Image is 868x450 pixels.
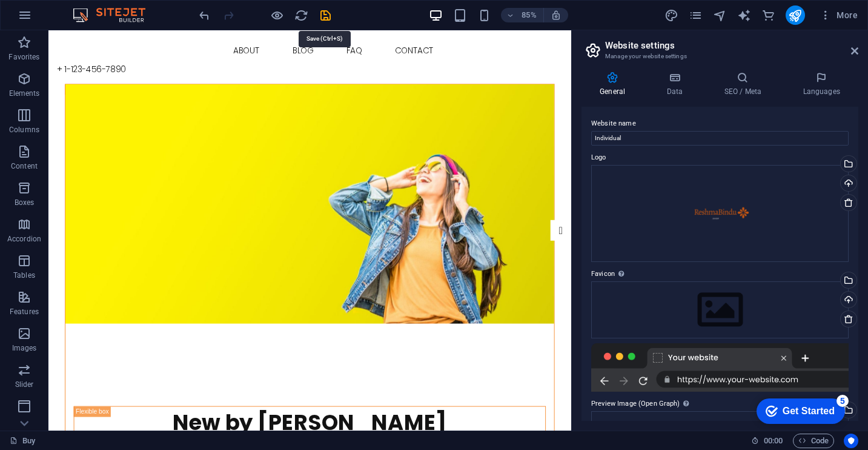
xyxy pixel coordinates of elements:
[591,131,849,146] input: Name...
[591,165,849,262] div: 2-O9e6f0XeQ_FC0mmWHExsIQ.png
[772,436,774,445] span: :
[501,8,544,22] button: 85%
[844,434,858,448] button: Usercentrics
[318,8,333,22] button: save
[15,380,34,389] p: Slider
[11,161,38,171] p: Content
[605,51,834,62] h3: Manage your website settings
[7,234,41,244] p: Accordion
[664,8,678,22] i: Design (Ctrl+Alt+Y)
[9,125,39,135] p: Columns
[10,434,35,448] a: Click to cancel selection. Double-click to open Pages
[15,198,35,207] p: Boxes
[761,8,776,22] button: commerce
[815,5,863,25] button: More
[713,8,727,22] i: Navigator
[820,9,858,21] span: More
[689,8,703,22] button: pages
[70,8,161,22] img: Editor Logo
[689,8,703,22] i: Pages (Ctrl+Alt+S)
[10,307,39,317] p: Features
[13,270,35,280] p: Tables
[36,13,88,24] div: Get Started
[706,72,784,97] h4: SEO / Meta
[551,10,562,21] i: On resize automatically adjust zoom level to fit chosen device.
[664,8,679,22] button: design
[8,52,39,62] p: Favorites
[10,6,98,32] div: Get Started 5 items remaining, 0% complete
[9,89,40,98] p: Elements
[764,434,783,448] span: 00 00
[788,8,802,22] i: Publish
[648,72,706,97] h4: Data
[197,8,211,22] i: Undo: Delete elements (Ctrl+Z)
[581,72,648,97] h4: General
[737,8,752,22] button: text_generator
[798,434,829,448] span: Code
[591,281,849,338] div: Select files from the file manager, stock photos, or upload file(s)
[197,8,211,22] button: undo
[751,434,783,448] h6: Session time
[591,267,849,281] label: Favicon
[12,343,37,353] p: Images
[294,8,308,22] button: reload
[786,5,805,25] button: publish
[793,434,834,448] button: Code
[519,8,538,22] h6: 85%
[591,150,849,165] label: Logo
[294,8,308,22] i: Reload page
[90,2,102,15] div: 5
[784,72,858,97] h4: Languages
[605,40,858,51] h2: Website settings
[713,8,727,22] button: navigator
[591,116,849,131] label: Website name
[591,397,849,411] label: Preview Image (Open Graph)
